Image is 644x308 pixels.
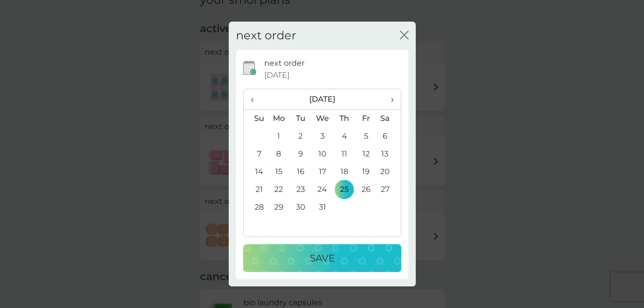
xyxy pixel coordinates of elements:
td: 2 [290,128,311,145]
td: 16 [290,163,311,181]
th: Sa [376,109,400,128]
td: 30 [290,199,311,216]
td: 7 [244,145,268,163]
td: 22 [268,181,290,199]
td: 9 [290,145,311,163]
th: Fr [355,109,377,128]
td: 25 [333,181,355,199]
th: Su [244,109,268,128]
span: [DATE] [264,69,290,82]
td: 14 [244,163,268,181]
td: 15 [268,163,290,181]
td: 20 [376,163,400,181]
td: 29 [268,199,290,216]
td: 3 [311,128,333,145]
td: 5 [355,128,377,145]
td: 8 [268,145,290,163]
td: 26 [355,181,377,199]
td: 24 [311,181,333,199]
button: Save [243,244,401,272]
td: 18 [333,163,355,181]
td: 21 [244,181,268,199]
td: 23 [290,181,311,199]
td: 10 [311,145,333,163]
th: Th [333,109,355,128]
td: 4 [333,128,355,145]
td: 27 [376,181,400,199]
th: [DATE] [268,89,377,110]
td: 6 [376,128,400,145]
td: 17 [311,163,333,181]
td: 12 [355,145,377,163]
td: 31 [311,199,333,216]
th: Mo [268,109,290,128]
button: close [400,31,409,41]
span: › [384,89,393,109]
td: 11 [333,145,355,163]
td: 13 [376,145,400,163]
span: ‹ [251,89,261,109]
th: We [311,109,333,128]
h2: next order [236,29,296,43]
th: Tu [290,109,311,128]
td: 1 [268,128,290,145]
p: next order [264,57,304,70]
td: 19 [355,163,377,181]
p: Save [310,250,335,266]
td: 28 [244,199,268,216]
